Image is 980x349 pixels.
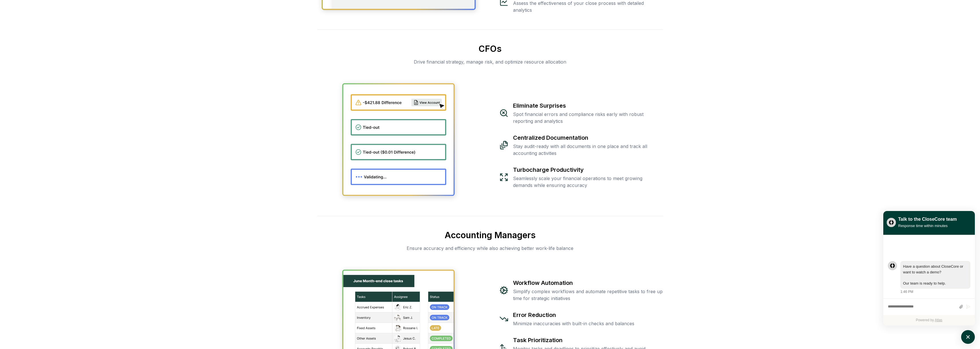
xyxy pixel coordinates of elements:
img: yblje5SQxOoZuw2TcITt_icon.png [887,218,896,227]
div: atlas-message [888,261,970,294]
div: Powered by [883,315,975,326]
img: Reconcilliations [338,79,460,202]
div: Response time within minutes [898,223,957,229]
div: Eliminate Surprises [513,102,663,110]
div: Stay audit-ready with all documents in one place and track all accounting activities [513,143,663,157]
div: atlas-composer [888,301,970,312]
div: Turbocharge Productivity [513,166,663,174]
div: atlas-message-text [903,264,968,286]
div: 1:46 PM [900,289,913,294]
div: Centralized Documentation [513,134,663,142]
div: Seamlessly scale your financial operations to meet growing demands while ensuring accuracy [513,175,663,189]
div: atlas-ticket [883,235,975,326]
div: Minimize inaccuracies with built-in checks and balances [513,320,634,327]
div: Spot financial errors and compliance risks early with robust reporting and analytics [513,111,663,125]
div: Simplify complex workflows and automate repetitive tasks to free up time for strategic initiatives [513,288,663,302]
div: atlas-window [883,211,975,326]
div: Wednesday, August 13, 1:46 PM [900,261,970,294]
div: Task Prioritization [513,336,663,344]
div: CFOs [317,44,663,54]
div: Talk to the CloseCore team [898,216,957,223]
div: atlas-message-bubble [900,261,970,289]
a: Atlas [935,318,943,322]
div: Accounting Managers [317,230,663,240]
div: Workflow Automation [513,279,663,287]
button: Attach files by clicking or dropping files here [959,304,963,309]
p: Ensure accuracy and efficiency while also achieving better work-life balance [317,245,663,252]
div: Error Reduction [513,311,634,319]
p: Drive financial strategy, manage risk, and optimize resource allocation [317,58,663,65]
button: atlas-launcher [961,330,975,344]
div: atlas-message-author-avatar [888,261,897,270]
